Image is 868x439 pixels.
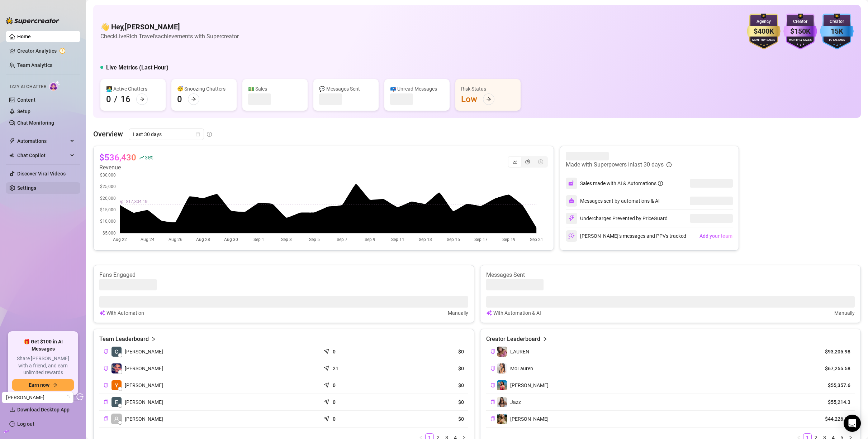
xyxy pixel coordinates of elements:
div: 15K [820,26,854,37]
span: copy [490,416,495,421]
span: Last 30 days [133,129,200,140]
div: Total Fans [820,38,854,43]
span: 🎁 Get $100 in AI Messages [12,338,74,352]
span: copy [104,416,108,421]
span: rise [139,155,144,160]
article: Revenue [99,163,153,172]
article: 0 [333,399,336,406]
span: 30 % [145,154,153,161]
div: 👩‍💻 Active Chatters [106,85,160,93]
article: Overview [93,129,123,139]
a: Chat Monitoring [17,120,54,126]
div: Undercharges Prevented by PriceGuard [566,213,668,224]
button: Copy Teammate ID [104,399,108,405]
span: Share [PERSON_NAME] with a friend, and earn unlimited rewards [12,355,74,376]
span: send [324,414,331,421]
span: right [151,335,156,343]
img: MoLauren [497,363,507,373]
img: purple-badge-B9DA21FR.svg [783,14,817,49]
a: Discover Viral Videos [17,171,66,177]
span: user [114,416,119,421]
span: [PERSON_NAME] [125,365,163,372]
article: $55,214.3 [818,399,850,406]
span: Download Desktop App [17,407,70,413]
img: Chat Copilot [9,153,14,158]
button: Copy Creator ID [490,416,495,421]
img: svg%3e [486,309,492,317]
img: Youmi Oh [112,380,122,390]
article: $0 [399,415,464,423]
span: info-circle [658,181,663,186]
span: Automations [17,135,68,147]
article: Creator Leaderboard [486,335,540,343]
div: Creator [783,18,817,25]
img: ANGI [497,414,507,424]
img: gold-badge-CigiZidd.svg [747,14,781,49]
article: $55,357.6 [818,382,850,389]
span: [PERSON_NAME] [125,381,163,389]
article: Manually [448,309,468,317]
span: thunderbolt [9,138,15,144]
span: copy [104,400,108,404]
span: build [4,429,9,434]
span: arrow-right [139,97,144,102]
button: Copy Teammate ID [104,366,108,371]
button: Copy Teammate ID [104,349,108,354]
span: Add your team [699,233,732,239]
span: line-chart [512,159,517,164]
span: ️‍LAUREN [510,349,529,354]
div: Monthly Sales [747,38,781,43]
article: $0 [399,382,464,389]
span: info-circle [667,162,672,167]
h4: 👋 Hey, [PERSON_NAME] [100,22,239,32]
a: Home [17,34,31,39]
img: Jay Richardson [112,363,122,373]
span: send [324,364,331,371]
div: 0 [106,93,111,105]
article: 0 [333,348,336,355]
span: copy [490,400,495,404]
article: Team Leaderboard [99,335,149,343]
img: Jazz [497,397,507,407]
div: 16 [120,93,131,105]
div: Agency [747,18,781,25]
article: $44,226.28 [818,415,850,423]
h5: Live Metrics (Last Hour) [106,63,169,72]
span: copy [490,349,495,354]
span: info-circle [207,132,212,137]
article: 0 [333,415,336,423]
div: 😴 Snoozing Chatters [177,85,231,93]
button: Copy Creator ID [490,399,495,405]
article: With Automation [106,309,144,317]
span: logout [76,393,84,400]
div: 💬 Messages Sent [319,85,373,93]
span: loading [65,395,70,400]
img: blue-badge-DgoSNQY1.svg [820,14,854,49]
article: Fans Engaged [99,271,468,279]
div: Risk Status [461,85,515,93]
span: arrow-right [52,382,57,387]
img: logo-BBDzfeDw.svg [6,17,60,24]
span: send [324,381,331,388]
span: right [542,335,547,343]
a: Content [17,97,35,103]
span: copy [104,349,108,354]
article: Check LiveRich Travel's achievements with Supercreator [100,32,239,41]
div: 💵 Sales [248,85,302,93]
img: svg%3e [99,309,105,317]
img: svg%3e [568,180,575,187]
div: Creator [820,18,854,25]
article: 21 [333,365,338,372]
a: Team Analytics [17,62,52,68]
span: [PERSON_NAME] [510,416,549,422]
span: copy [490,383,495,387]
span: [PERSON_NAME] [125,348,163,356]
span: Izzy AI Chatter [10,83,46,90]
span: David Vingiano [6,392,69,403]
img: svg%3e [568,215,575,222]
img: svg%3e [569,198,574,204]
span: calendar [196,132,200,136]
div: segmented control [508,156,548,168]
article: $0 [399,399,464,406]
div: Sales made with AI & Automations [580,179,663,187]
